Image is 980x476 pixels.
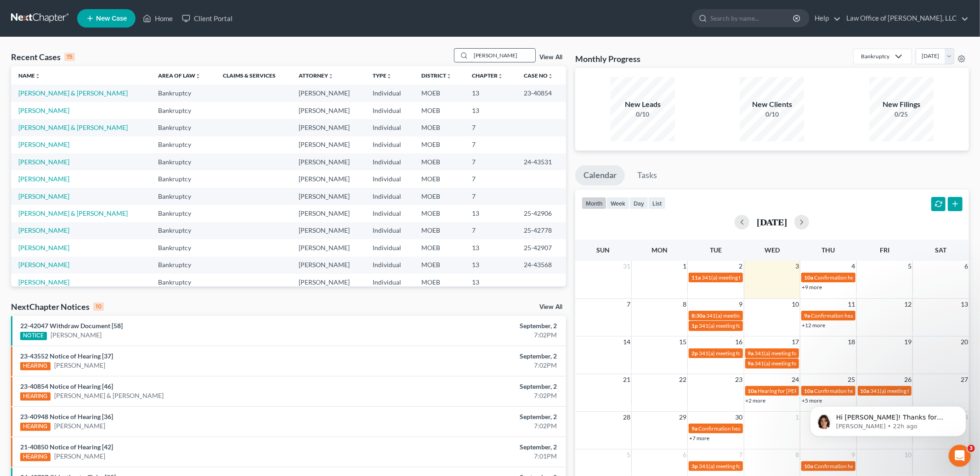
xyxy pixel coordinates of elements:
[18,106,69,114] a: [PERSON_NAME]
[18,261,69,269] a: [PERSON_NAME]
[465,84,516,101] td: 13
[465,239,516,256] td: 13
[847,299,856,310] span: 11
[622,261,631,272] span: 31
[968,445,975,452] span: 3
[472,72,503,79] a: Chapterunfold_more
[821,246,835,254] span: Thu
[11,301,104,312] div: NextChapter Notices
[414,170,465,187] td: MOEB
[328,73,334,79] i: unfold_more
[682,449,687,460] span: 6
[757,217,787,227] h2: [DATE]
[151,102,215,119] td: Bankruptcy
[365,257,414,274] td: Individual
[626,299,631,310] span: 7
[903,449,912,460] span: 10
[907,261,912,272] span: 5
[582,197,606,209] button: month
[384,361,557,370] div: 7:02PM
[465,274,516,291] td: 13
[960,299,969,310] span: 13
[386,73,392,79] i: unfold_more
[960,374,969,385] span: 27
[794,449,800,460] span: 8
[963,261,969,272] span: 6
[291,274,365,291] td: [PERSON_NAME]
[20,392,51,401] div: HEARING
[291,188,365,205] td: [PERSON_NAME]
[465,188,516,205] td: 7
[414,119,465,136] td: MOEB
[64,53,75,61] div: 15
[706,312,795,319] span: 341(a) meeting for [PERSON_NAME]
[710,10,794,27] input: Search by name...
[748,350,754,357] span: 9a
[291,119,365,136] td: [PERSON_NAME]
[215,66,291,84] th: Claims & Services
[18,123,128,131] a: [PERSON_NAME] & [PERSON_NAME]
[384,442,557,452] div: September, 2
[414,153,465,170] td: MOEB
[814,274,967,281] span: Confirmation hearing for [PERSON_NAME] & [PERSON_NAME]
[575,53,640,64] h3: Monthly Progress
[18,175,69,183] a: [PERSON_NAME]
[691,425,697,432] span: 9a
[851,261,856,272] span: 4
[755,350,844,357] span: 341(a) meeting for [PERSON_NAME]
[414,274,465,291] td: MOEB
[151,136,215,153] td: Bankruptcy
[629,197,648,209] button: day
[151,170,215,187] td: Bankruptcy
[746,397,766,404] a: +2 more
[465,222,516,239] td: 7
[138,10,177,27] a: Home
[869,110,934,119] div: 0/25
[151,239,215,256] td: Bankruptcy
[20,352,113,360] a: 23-43552 Notice of Hearing [37]
[151,119,215,136] td: Bankruptcy
[689,435,709,442] a: +7 more
[498,73,503,79] i: unfold_more
[606,197,629,209] button: week
[18,244,69,252] a: [PERSON_NAME]
[291,205,365,222] td: [PERSON_NAME]
[622,336,631,347] span: 14
[151,274,215,291] td: Bankruptcy
[465,153,516,170] td: 7
[151,188,215,205] td: Bankruptcy
[151,257,215,274] td: Bankruptcy
[18,89,128,97] a: [PERSON_NAME] & [PERSON_NAME]
[691,322,698,329] span: 1p
[691,463,698,470] span: 3p
[471,49,535,62] input: Search by name...
[465,257,516,274] td: 13
[421,72,452,79] a: Districtunfold_more
[20,362,51,370] div: HEARING
[516,84,566,101] td: 23-40854
[804,463,813,470] span: 10a
[299,72,334,79] a: Attorneyunfold_more
[465,170,516,187] td: 7
[869,99,934,110] div: New Filings
[18,158,69,166] a: [PERSON_NAME]
[384,330,557,340] div: 7:02PM
[20,423,51,431] div: HEARING
[365,170,414,187] td: Individual
[384,452,557,461] div: 7:01PM
[678,374,687,385] span: 22
[384,352,557,361] div: September, 2
[597,246,610,254] span: Sun
[365,188,414,205] td: Individual
[20,413,113,420] a: 23-40948 Notice of Hearing [36]
[880,246,889,254] span: Fri
[365,274,414,291] td: Individual
[11,51,75,62] div: Recent Cases
[575,165,625,185] a: Calendar
[539,304,562,310] a: View All
[365,239,414,256] td: Individual
[691,274,701,281] span: 11a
